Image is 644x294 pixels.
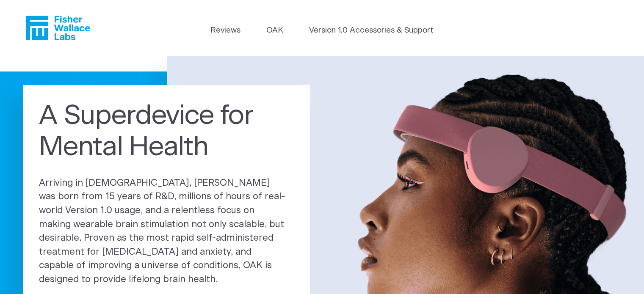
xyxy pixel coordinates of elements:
a: Fisher Wallace [26,16,90,40]
p: Arriving in [DEMOGRAPHIC_DATA], [PERSON_NAME] was born from 15 years of R&D, millions of hours of... [39,176,294,287]
a: Reviews [210,25,240,36]
a: Version 1.0 Accessories & Support [309,25,434,36]
a: OAK [266,25,283,36]
h1: A Superdevice for Mental Health [39,101,294,163]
